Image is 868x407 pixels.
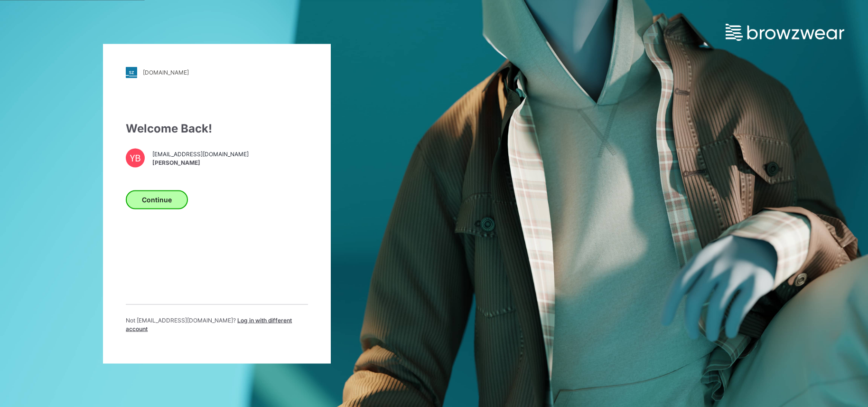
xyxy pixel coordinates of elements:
div: [DOMAIN_NAME] [143,69,189,76]
a: [DOMAIN_NAME] [126,66,308,78]
span: [EMAIL_ADDRESS][DOMAIN_NAME] [152,150,249,159]
div: Welcome Back! [126,120,308,137]
button: Continue [126,190,188,209]
div: YB [126,148,145,167]
p: Not [EMAIL_ADDRESS][DOMAIN_NAME] ? [126,316,308,333]
span: [PERSON_NAME] [152,159,249,167]
img: browzwear-logo.e42bd6dac1945053ebaf764b6aa21510.svg [726,24,844,41]
img: stylezone-logo.562084cfcfab977791bfbf7441f1a819.svg [126,66,137,78]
